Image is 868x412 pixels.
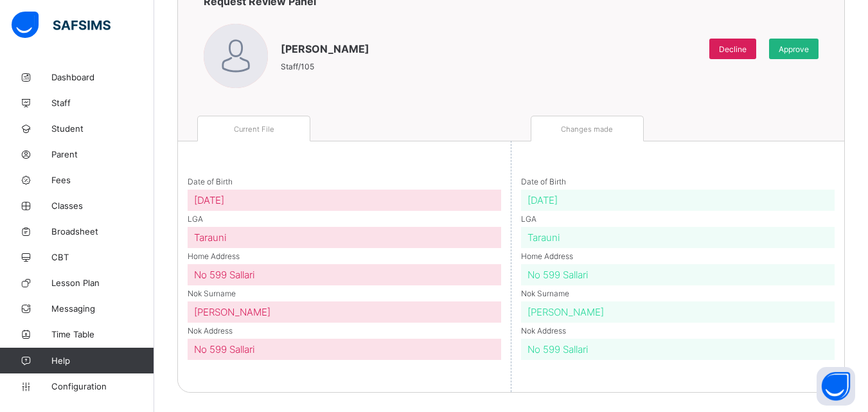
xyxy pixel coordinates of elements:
[719,44,747,54] span: Decline
[188,293,501,294] p: Nok Surname
[188,301,501,323] div: [PERSON_NAME]
[521,256,835,256] p: Home Address
[51,98,154,108] span: Staff
[188,256,501,256] p: Home Address
[188,219,501,248] div: LGA
[521,256,835,285] div: Home Address
[51,72,154,82] span: Dashboard
[234,125,274,134] span: Current File
[51,149,154,159] span: Parent
[51,123,154,134] span: Student
[51,252,154,262] span: CBT
[188,219,501,219] p: LGA
[521,293,835,323] div: Nok Surname
[281,42,369,55] span: [PERSON_NAME]
[521,219,835,248] div: LGA
[51,355,154,366] span: Help
[521,190,835,211] div: [DATE]
[51,201,154,211] span: Classes
[521,339,835,360] div: No 599 Sallari
[51,278,154,288] span: Lesson Plan
[188,264,501,285] div: No 599 Sallari
[521,293,835,294] p: Nok Surname
[51,226,154,237] span: Broadsheet
[521,181,835,182] p: Date of Birth
[188,339,501,360] div: No 599 Sallari
[779,44,809,54] span: Approve
[521,301,835,323] div: [PERSON_NAME]
[188,190,501,211] div: [DATE]
[521,264,835,285] div: No 599 Sallari
[281,62,369,71] span: Staff/105
[521,330,835,360] div: Nok Address
[188,293,501,323] div: Nok Surname
[51,329,154,339] span: Time Table
[521,181,835,211] div: Date of Birth
[561,125,613,134] span: Changes made
[521,227,835,248] div: Tarauni
[188,256,501,285] div: Home Address
[188,181,501,211] div: Date of Birth
[521,330,835,331] p: Nok Address
[51,303,154,314] span: Messaging
[188,227,501,248] div: Tarauni
[188,330,501,360] div: Nok Address
[188,330,501,331] p: Nok Address
[51,381,154,391] span: Configuration
[188,181,501,182] p: Date of Birth
[817,367,855,406] button: Open asap
[12,12,111,39] img: safsims
[521,219,835,219] p: LGA
[51,175,154,185] span: Fees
